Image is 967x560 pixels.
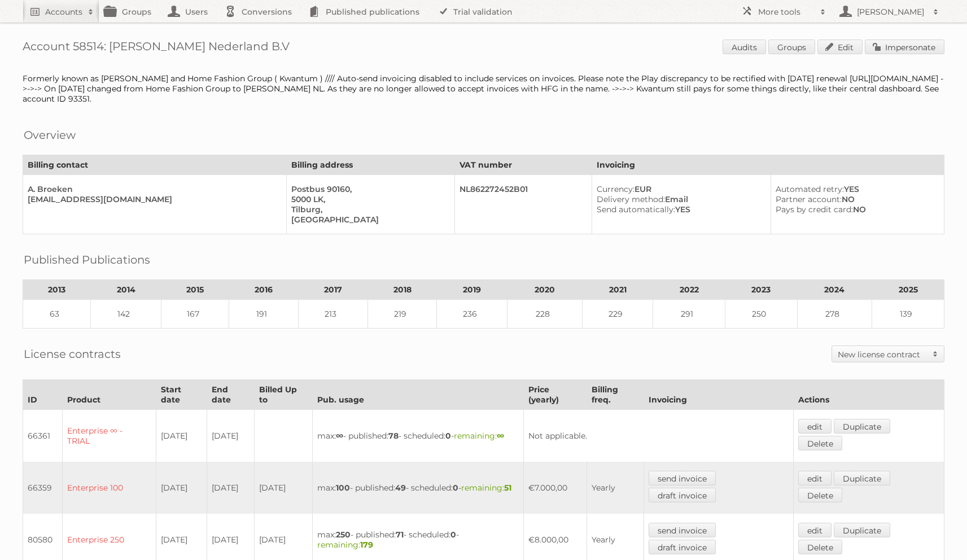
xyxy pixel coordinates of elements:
a: Edit [817,40,863,54]
th: 2020 [507,280,583,300]
th: 2014 [91,280,161,300]
td: Yearly [587,462,644,514]
span: Pays by credit card: [776,204,853,215]
th: 2023 [725,280,797,300]
td: 250 [725,300,797,329]
span: Partner account: [776,194,842,204]
th: 2016 [229,280,299,300]
a: Duplicate [834,523,890,537]
span: remaining: [461,483,511,493]
span: Currency: [597,184,635,194]
th: Invoicing [644,380,793,410]
th: Billing freq. [587,380,644,410]
h2: More tools [758,6,815,17]
a: Delete [798,540,842,554]
td: Enterprise 100 [63,462,156,514]
div: EUR [597,184,762,194]
h2: [PERSON_NAME] [854,6,927,17]
th: 2021 [583,280,653,300]
th: Billing contact [23,155,287,175]
td: 213 [299,300,368,329]
strong: 0 [450,530,456,540]
th: Actions [793,380,944,410]
div: YES [776,184,935,194]
th: ID [23,380,63,410]
th: 2025 [872,280,944,300]
div: Formerly known as [PERSON_NAME] and Home Fashion Group ( Kwantum ) //// Auto-send invoicing disab... [23,73,944,104]
h2: License contracts [24,345,121,362]
td: max: - published: - scheduled: - [312,462,524,514]
th: Invoicing [592,155,944,175]
h1: Account 58514: [PERSON_NAME] Nederland B.V [23,40,944,56]
th: 2024 [797,280,872,300]
h2: New license contract [838,349,927,360]
td: 191 [229,300,299,329]
strong: 71 [396,530,404,540]
th: Product [63,380,156,410]
td: 278 [797,300,872,329]
span: Automated retry: [776,184,844,194]
td: [DATE] [255,462,312,514]
div: NO [776,194,935,204]
td: 167 [161,300,229,329]
strong: 51 [504,483,511,493]
strong: 78 [388,431,399,441]
a: Impersonate [865,40,944,54]
div: NO [776,204,935,215]
a: edit [798,523,832,537]
th: Price (yearly) [524,380,587,410]
div: Tilburg, [291,204,446,215]
td: max: - published: - scheduled: - [312,410,524,462]
th: 2013 [23,280,91,300]
td: NL862272452B01 [455,175,592,234]
th: Billing address [286,155,455,175]
strong: ∞ [336,431,343,441]
a: Groups [768,40,815,54]
td: €7.000,00 [524,462,587,514]
strong: 179 [360,540,373,550]
td: [DATE] [156,410,207,462]
strong: 100 [336,483,350,493]
div: Postbus 90160, [291,184,446,194]
a: edit [798,419,832,434]
strong: 250 [336,530,351,540]
span: Delivery method: [597,194,665,204]
a: send invoice [649,523,716,537]
strong: 49 [395,483,406,493]
a: Delete [798,436,842,450]
td: Enterprise ∞ - TRIAL [63,410,156,462]
td: 139 [872,300,944,329]
td: 66361 [23,410,63,462]
span: remaining: [454,431,504,441]
th: Pub. usage [312,380,524,410]
th: VAT number [455,155,592,175]
a: Audits [723,40,766,54]
span: Toggle [927,346,944,362]
th: 2022 [653,280,725,300]
th: Start date [156,380,207,410]
td: 66359 [23,462,63,514]
div: [GEOGRAPHIC_DATA] [291,215,446,225]
th: End date [207,380,255,410]
a: Duplicate [834,419,890,434]
td: 291 [653,300,725,329]
h2: Published Publications [24,251,150,268]
a: edit [798,471,832,485]
th: 2015 [161,280,229,300]
div: Email [597,194,762,204]
div: YES [597,204,762,215]
h2: Overview [24,126,76,143]
a: draft invoice [649,540,716,554]
td: [DATE] [156,462,207,514]
td: 63 [23,300,91,329]
td: 236 [437,300,507,329]
th: 2017 [299,280,368,300]
span: Send automatically: [597,204,675,215]
a: draft invoice [649,488,716,502]
a: send invoice [649,471,716,485]
strong: 0 [445,431,451,441]
td: 229 [583,300,653,329]
h2: Accounts [45,6,82,17]
td: 219 [367,300,437,329]
td: Not applicable. [524,410,793,462]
